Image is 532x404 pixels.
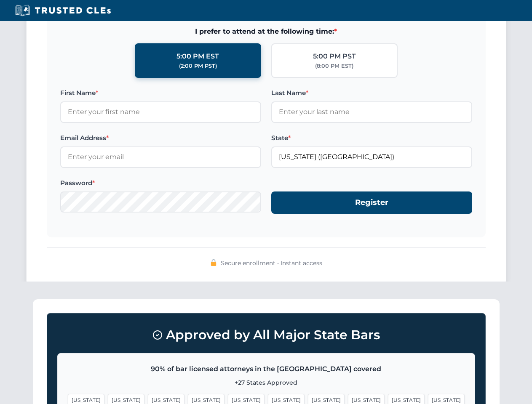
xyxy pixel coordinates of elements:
[210,259,217,266] img: 🔒
[57,324,475,346] h3: Approved by All Major State Bars
[271,191,472,214] button: Register
[315,62,353,70] div: (8:00 PM EST)
[313,51,356,62] div: 5:00 PM PST
[271,133,472,143] label: State
[271,146,472,167] input: Florida (FL)
[60,146,261,167] input: Enter your email
[13,4,113,17] img: Trusted CLEs
[68,364,465,375] p: 90% of bar licensed attorneys in the [GEOGRAPHIC_DATA] covered
[68,378,465,387] p: +27 States Approved
[271,88,472,98] label: Last Name
[60,133,261,143] label: Email Address
[176,51,219,62] div: 5:00 PM EST
[60,88,261,98] label: First Name
[60,101,261,122] input: Enter your first name
[271,101,472,122] input: Enter your last name
[221,258,322,268] span: Secure enrollment • Instant access
[60,178,261,188] label: Password
[179,62,217,70] div: (2:00 PM PST)
[60,26,472,37] span: I prefer to attend at the following time:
